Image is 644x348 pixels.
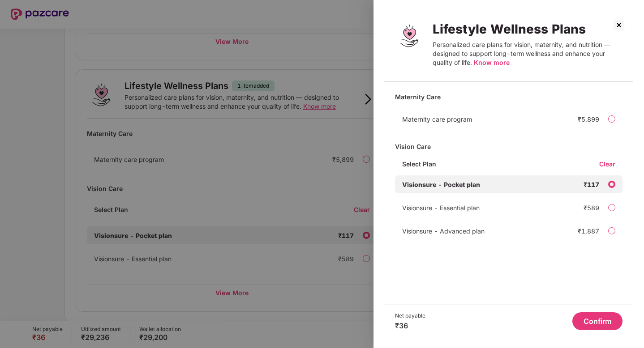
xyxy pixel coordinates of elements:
span: Know more [474,59,510,66]
div: Personalized care plans for vision, maternity, and nutrition — designed to support long-term well... [433,40,623,67]
span: Visionsure - Essential plan [402,204,480,212]
div: Clear [599,160,623,168]
div: Net payable [395,312,425,319]
button: Confirm [572,312,623,330]
div: ₹589 [584,204,599,212]
div: ₹117 [584,181,599,188]
div: Select Plan [395,160,443,175]
img: svg+xml;base64,PHN2ZyBpZD0iQ3Jvc3MtMzJ4MzIiIHhtbG5zPSJodHRwOi8vd3d3LnczLm9yZy8yMDAwL3N2ZyIgd2lkdG... [612,18,626,32]
img: Lifestyle Wellness Plans [395,21,424,50]
div: Maternity Care [395,89,623,105]
div: ₹5,899 [578,115,599,123]
div: Vision Care [395,139,623,154]
div: Lifestyle Wellness Plans [433,21,623,37]
span: Visionsure - Advanced plan [402,227,485,235]
div: ₹1,887 [578,227,599,235]
div: ₹36 [395,321,425,330]
span: Visionsure - Pocket plan [402,181,480,188]
span: Maternity care program [402,115,472,123]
